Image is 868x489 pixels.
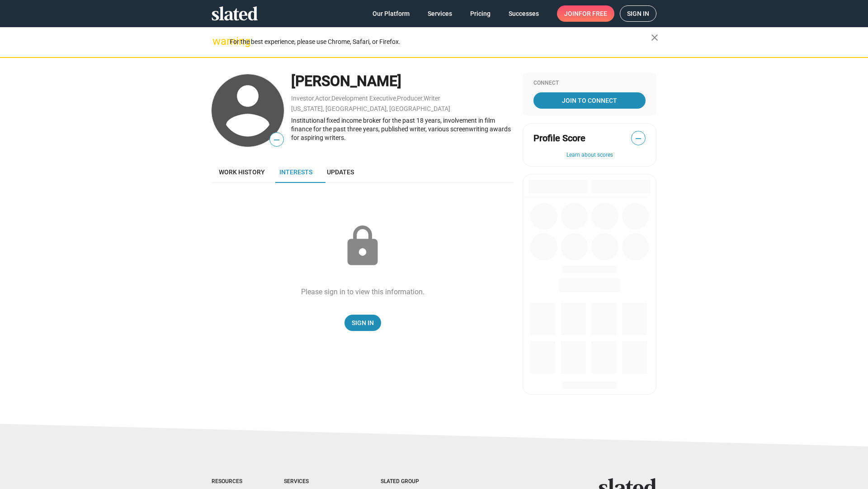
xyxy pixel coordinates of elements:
span: , [396,96,397,101]
span: Sign in [627,6,649,21]
div: [PERSON_NAME] [291,72,514,91]
a: Work history [212,161,272,183]
a: Services [420,5,459,22]
a: Join To Connect [533,92,646,109]
span: — [632,133,645,144]
span: Interests [279,168,312,176]
a: Investor [291,95,314,102]
span: for free [579,5,607,22]
span: , [330,96,331,101]
span: Sign In [352,315,374,331]
span: Services [428,5,452,22]
a: Sign in [620,5,656,22]
a: Sign In [344,315,381,331]
a: Writer [424,95,440,102]
span: — [270,134,283,146]
span: Profile Score [533,132,585,144]
a: Successes [501,5,546,22]
a: Development Executive [331,95,396,102]
mat-icon: lock [340,224,385,269]
a: Joinfor free [557,5,614,22]
span: Pricing [470,5,491,22]
a: Producer [397,95,423,102]
div: Slated Group [381,478,442,485]
div: Please sign in to view this information. [301,287,425,297]
div: For the best experience, please use Chrome, Safari, or Firefox. [230,36,651,48]
span: Join To Connect [535,92,644,109]
span: Successes [509,5,539,22]
div: Connect [533,80,646,87]
span: Work history [219,168,265,176]
div: Resources [212,478,248,485]
mat-icon: close [649,32,660,43]
span: , [314,96,315,101]
span: , [423,96,424,101]
a: Updates [320,161,361,183]
div: Institutional fixed income broker for the past 18 years, involvement in film finance for the past... [291,116,514,142]
a: Our Platform [365,5,417,22]
a: Interests [272,161,320,183]
span: Join [564,5,607,22]
button: Learn about scores [533,152,646,159]
div: Services [284,478,344,485]
a: Pricing [463,5,498,22]
a: [US_STATE], [GEOGRAPHIC_DATA], [GEOGRAPHIC_DATA] [291,105,450,112]
a: Actor [315,95,330,102]
mat-icon: warning [212,36,223,47]
span: Updates [327,168,354,176]
span: Our Platform [373,5,410,22]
